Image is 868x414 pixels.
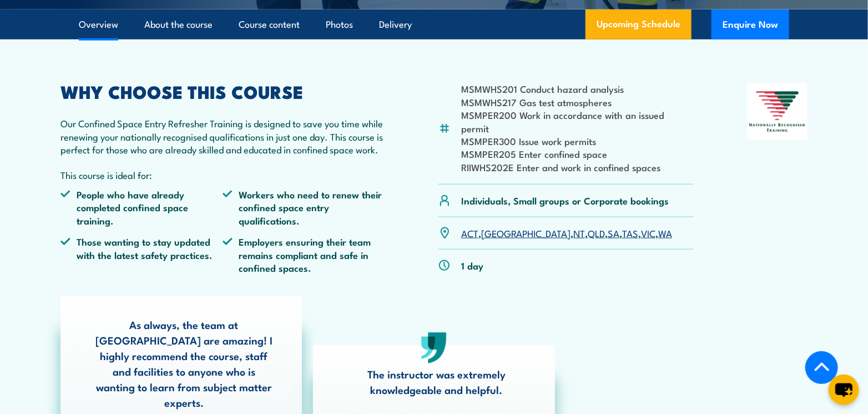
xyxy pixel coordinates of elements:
li: Those wanting to stay updated with the latest safety practices. [60,235,223,274]
li: MSMPER300 Issue work permits [461,134,694,147]
p: , , , , , , , [461,227,672,240]
h2: WHY CHOOSE THIS COURSE [60,83,385,99]
a: Overview [79,10,118,39]
li: MSMPER200 Work in accordance with an issued permit [461,108,694,134]
p: Individuals, Small groups or Corporate bookings [461,194,669,207]
a: NT [573,226,585,240]
a: About the course [144,10,213,39]
li: MSMWHS201 Conduct hazard analysis [461,82,694,95]
li: MSMWHS217 Gas test atmospheres [461,96,694,108]
li: RIIWHS202E Enter and work in confined spaces [461,161,694,173]
button: Enquire Now [711,9,789,39]
p: 1 day [461,259,483,272]
li: Workers who need to renew their confined space entry qualifications. [223,188,385,227]
li: MSMPER205 Enter confined space [461,147,694,160]
a: [GEOGRAPHIC_DATA] [481,226,571,240]
a: SA [608,226,619,240]
a: Photos [326,10,353,39]
p: Our Confined Space Entry Refresher Training is designed to save you time while renewing your nati... [60,117,385,156]
a: Course content [239,10,300,39]
a: WA [658,226,672,240]
li: Employers ensuring their team remains compliant and safe in confined spaces. [223,235,385,274]
li: People who have already completed confined space training. [60,188,223,227]
button: chat-button [829,375,859,405]
p: The instructor was extremely knowledgeable and helpful. [346,366,527,397]
a: QLD [588,226,605,240]
a: VIC [641,226,655,240]
img: Nationally Recognised Training logo. [748,83,808,140]
a: TAS [622,226,638,240]
a: Upcoming Schedule [586,9,692,39]
p: This course is ideal for: [60,168,385,181]
a: Delivery [379,10,412,39]
a: ACT [461,226,478,240]
p: As always, the team at [GEOGRAPHIC_DATA] are amazing! I highly recommend the course, staff and fa... [93,317,274,410]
